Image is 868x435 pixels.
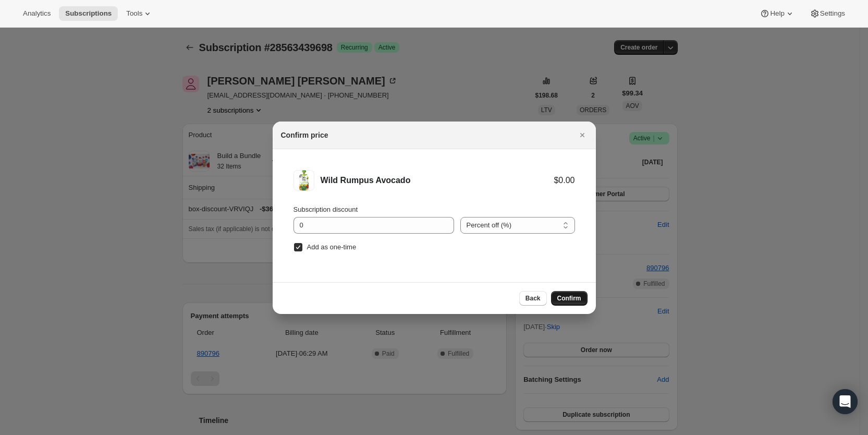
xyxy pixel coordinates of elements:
[557,294,581,303] span: Confirm
[294,170,314,191] img: Wild Rumpus Avocado
[23,9,51,18] span: Analytics
[753,6,801,21] button: Help
[525,294,541,303] span: Back
[820,9,845,18] span: Settings
[59,6,118,21] button: Subscriptions
[770,9,784,18] span: Help
[551,291,588,306] button: Confirm
[554,175,574,186] div: $0.00
[126,9,142,18] span: Tools
[575,128,590,142] button: Close
[519,291,547,306] button: Back
[120,6,159,21] button: Tools
[17,6,57,21] button: Analytics
[833,389,858,414] div: Open Intercom Messenger
[294,206,358,213] span: Subscription discount
[65,9,112,18] span: Subscriptions
[307,243,357,251] span: Add as one-time
[803,6,851,21] button: Settings
[321,175,554,186] div: Wild Rumpus Avocado
[281,130,328,140] h2: Confirm price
